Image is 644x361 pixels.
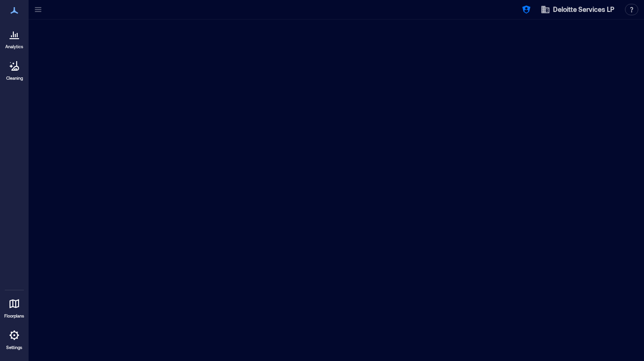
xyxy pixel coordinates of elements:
[4,313,24,319] p: Floorplans
[553,5,614,14] span: Deloitte Services LP
[2,54,26,84] a: Cleaning
[6,345,22,350] p: Settings
[2,23,26,53] a: Analytics
[538,2,617,17] button: Deloitte Services LP
[6,75,23,81] p: Cleaning
[3,324,26,353] a: Settings
[5,44,23,50] p: Analytics
[1,292,27,322] a: Floorplans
